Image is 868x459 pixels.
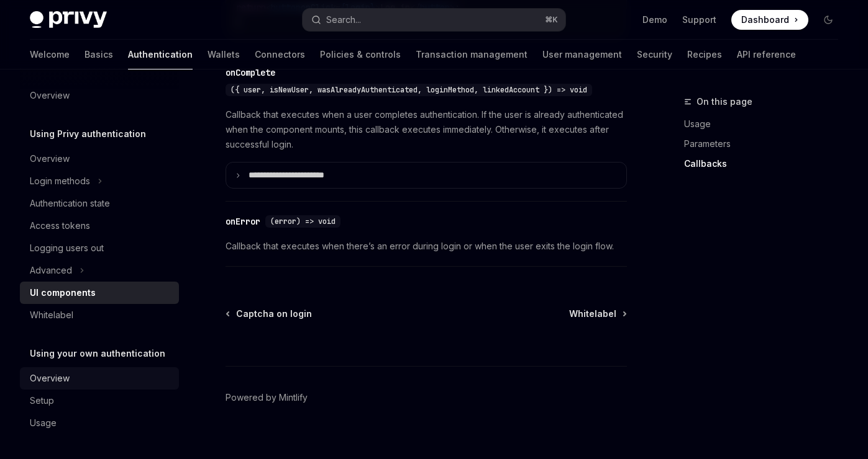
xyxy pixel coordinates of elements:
h5: Using your own authentication [30,346,165,361]
a: Captcha on login [227,308,312,320]
a: Transaction management [416,40,528,69]
a: Policies & controls [320,40,401,69]
span: Callback that executes when a user completes authentication. If the user is already authenticated... [226,107,627,152]
a: Demo [642,14,667,26]
a: Callbacks [684,154,848,174]
img: dark logo [30,11,107,29]
div: Logging users out [30,241,104,256]
a: Whitelabel [20,304,179,326]
div: Access tokens [30,218,90,233]
div: Search... [326,12,361,27]
a: Authentication [128,40,193,69]
a: Usage [20,412,179,434]
a: Dashboard [731,10,808,30]
div: Overview [30,88,70,103]
a: Wallets [208,40,240,69]
div: Usage [30,416,57,430]
span: Dashboard [741,14,789,26]
div: Advanced [30,263,72,278]
div: onError [226,215,260,228]
a: Welcome [30,40,70,69]
span: Captcha on login [236,308,312,320]
a: API reference [737,40,796,69]
a: Security [637,40,672,69]
a: Overview [20,84,179,107]
a: Overview [20,367,179,390]
span: (error) => void [270,216,336,226]
a: Setup [20,390,179,412]
a: Connectors [255,40,305,69]
button: Open search [303,9,565,31]
div: Whitelabel [30,308,73,323]
div: Login methods [30,174,90,189]
a: Logging users out [20,237,179,259]
div: onComplete [226,66,275,79]
a: Whitelabel [569,308,626,320]
a: Parameters [684,134,848,154]
div: Overview [30,371,70,386]
button: Toggle Login methods section [20,170,179,192]
div: Authentication state [30,196,110,211]
span: Callback that executes when there’s an error during login or when the user exits the login flow. [226,239,627,254]
a: Usage [684,114,848,134]
a: Basics [85,40,113,69]
div: UI components [30,285,96,300]
a: Support [682,14,716,26]
button: Toggle Advanced section [20,259,179,282]
div: Overview [30,151,70,166]
span: ⌘ K [545,15,558,25]
div: Setup [30,393,54,408]
a: Authentication state [20,192,179,215]
a: Access tokens [20,215,179,237]
a: UI components [20,282,179,304]
h5: Using Privy authentication [30,127,146,141]
span: ({ user, isNewUser, wasAlreadyAuthenticated, loginMethod, linkedAccount }) => void [231,85,587,95]
a: Powered by Mintlify [226,391,308,404]
a: Overview [20,148,179,170]
span: Whitelabel [569,308,616,320]
button: Toggle dark mode [818,10,838,30]
a: User management [542,40,622,69]
a: Recipes [687,40,722,69]
span: On this page [697,94,752,109]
